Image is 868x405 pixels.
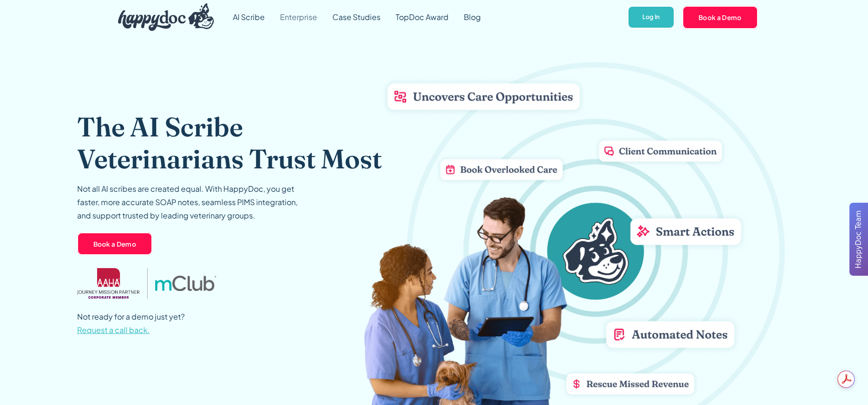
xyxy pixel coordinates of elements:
[77,268,140,299] img: AAHA Advantage logo
[155,276,216,291] img: mclub logo
[77,310,185,337] p: Not ready for a demo just yet?
[110,1,214,33] a: home
[628,6,675,29] a: Log In
[77,111,399,175] h1: The AI Scribe Veterinarians Trust Most
[77,325,150,335] span: Request a call back.
[77,232,153,255] a: Book a Demo
[118,3,214,31] img: HappyDoc Logo: A happy dog with his ear up, listening.
[682,6,758,29] a: Book a Demo
[77,182,306,222] p: Not all AI scribes are created equal. With HappyDoc, you get faster, more accurate SOAP notes, se...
